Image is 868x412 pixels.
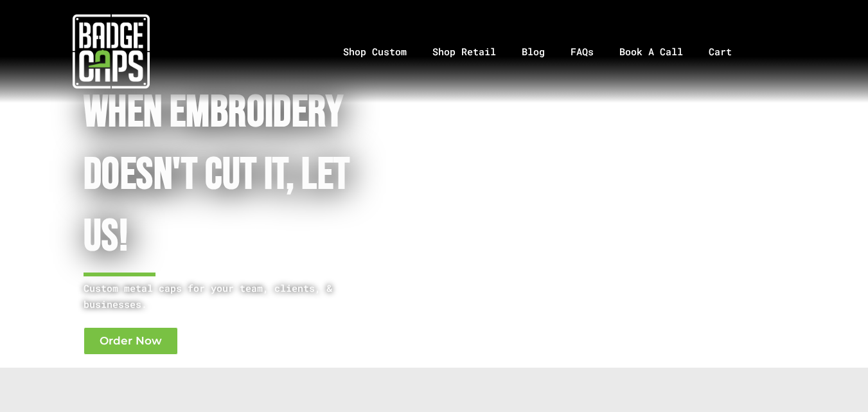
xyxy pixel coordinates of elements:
[100,336,162,346] span: Order Now
[84,280,384,312] p: Custom metal caps for your team, clients, & businesses.
[558,18,607,85] a: FAQs
[509,18,558,85] a: Blog
[84,327,178,355] a: Order Now
[696,18,761,85] a: Cart
[330,18,420,85] a: Shop Custom
[223,18,868,85] nav: Menu
[607,18,696,85] a: Book A Call
[73,13,150,90] img: badgecaps white logo with green acccent
[420,18,509,85] a: Shop Retail
[84,82,384,269] h1: When Embroidery Doesn't cut it, Let Us!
